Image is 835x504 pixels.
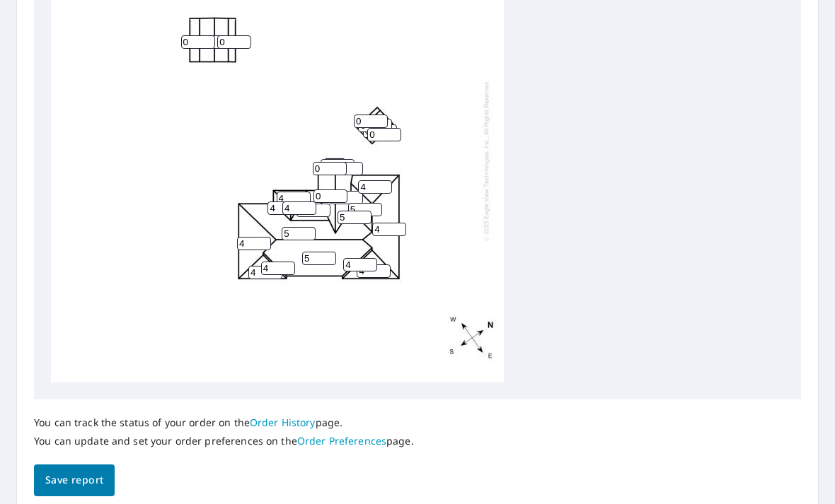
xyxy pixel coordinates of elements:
button: Save report [34,464,115,496]
a: Order Preferences [297,434,386,447]
p: You can track the status of your order on the page. [34,416,414,429]
a: Order History [250,416,316,429]
p: You can update and set your order preferences on the page. [34,435,414,447]
span: Save report [45,471,103,489]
